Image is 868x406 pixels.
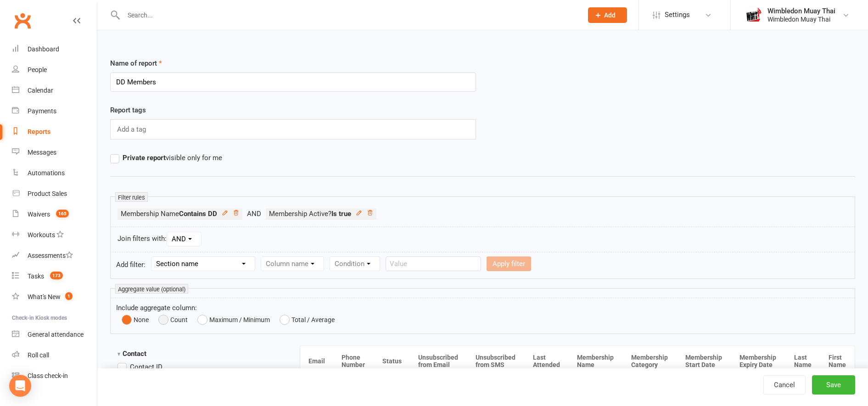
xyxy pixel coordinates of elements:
[269,210,351,218] span: Membership Active?
[28,87,53,94] div: Calendar
[12,184,97,204] a: Product Sales
[115,284,188,294] small: Aggregate value (optional)
[28,211,50,218] div: Waivers
[604,11,616,19] span: Add
[28,351,49,359] div: Roll call
[12,266,97,287] a: Tasks 173
[12,245,97,266] a: Assessments
[197,313,270,326] button: Maximum / Minimum
[11,9,34,32] a: Clubworx
[28,169,65,177] div: Automations
[28,107,56,115] div: Payments
[786,346,820,377] th: Last Name
[374,346,410,377] th: Status
[179,210,217,218] strong: Contains DD
[28,293,61,300] div: What's New
[331,210,351,218] strong: Is true
[767,7,835,15] div: Wimbledon Muay Thai
[118,350,146,358] strong: Contact
[333,346,374,377] th: Phone Number
[525,346,569,377] th: Last Attended
[12,39,97,60] a: Dashboard
[121,9,576,22] input: Search...
[50,272,63,279] span: 173
[820,346,855,377] th: First Name
[300,346,333,377] th: Email
[467,346,525,377] th: Unsubscribed from SMS
[116,123,149,135] input: Add a tag
[12,324,97,345] a: General attendance kiosk mode
[9,375,31,397] div: Open Intercom Messenger
[569,346,622,377] th: Membership Name
[65,292,73,300] span: 1
[110,298,855,334] form: Include aggregate column:
[115,192,148,202] small: Filter rules
[122,313,149,326] button: None
[123,154,166,162] strong: Private report
[110,105,146,116] label: Report tags
[110,58,162,69] label: Name of report
[623,346,677,377] th: Membership Category
[745,6,763,24] img: thumb_image1638500057.png
[812,375,855,395] button: Save
[12,101,97,122] a: Payments
[110,252,855,279] form: Add filter:
[767,15,835,23] div: Wimbledon Muay Thai
[121,210,217,218] span: Membership Name
[28,231,55,239] div: Workouts
[28,252,73,259] div: Assessments
[158,313,188,326] button: Count
[12,80,97,101] a: Calendar
[12,163,97,184] a: Automations
[665,5,690,25] span: Settings
[28,273,44,280] div: Tasks
[731,346,786,377] th: Membership Expiry Date
[28,372,68,379] div: Class check-in
[763,375,806,395] a: Cancel
[588,7,627,23] button: Add
[56,210,69,217] span: 165
[12,287,97,307] a: What's New1
[12,225,97,245] a: Workouts
[12,366,97,386] a: Class kiosk mode
[12,122,97,142] a: Reports
[28,45,59,53] div: Dashboard
[12,345,97,366] a: Roll call
[410,346,467,377] th: Unsubscribed from Email
[12,60,97,80] a: People
[280,313,335,326] button: Total / Average
[28,190,67,197] div: Product Sales
[130,362,162,371] span: Contact ID
[123,152,222,162] span: visible only for me
[28,128,50,135] div: Reports
[110,227,855,252] div: Join filters with:
[28,66,47,73] div: People
[12,204,97,225] a: Waivers 165
[28,331,84,338] div: General attendance
[386,256,481,271] input: Value
[28,149,56,156] div: Messages
[677,346,731,377] th: Membership Start Date
[12,142,97,163] a: Messages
